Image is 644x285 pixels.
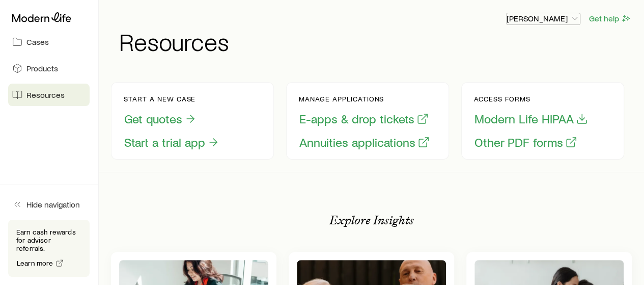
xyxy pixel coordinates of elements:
button: Modern Life HIPAA [474,111,589,127]
span: Resources [26,90,65,100]
button: Get quotes [124,111,197,127]
p: Access forms [474,95,589,103]
button: Hide navigation [8,193,90,216]
button: E-apps & drop tickets [299,111,429,127]
h1: Resources [119,29,632,54]
button: Annuities applications [299,135,430,150]
p: Start a new case [124,95,220,103]
span: Cases [26,37,49,47]
span: Products [26,63,58,73]
button: Start a trial app [124,135,220,150]
button: Get help [589,13,632,24]
span: Hide navigation [26,199,80,210]
a: Cases [8,31,90,53]
p: [PERSON_NAME] [507,13,580,23]
button: Other PDF forms [474,135,578,150]
button: [PERSON_NAME] [506,13,580,25]
div: Earn cash rewards for advisor referrals.Learn more [8,220,90,277]
p: Earn cash rewards for advisor referrals. [16,228,81,252]
p: Manage applications [299,95,430,103]
a: Products [8,57,90,80]
span: Learn more [17,260,53,267]
a: Resources [8,84,90,106]
p: Explore Insights [329,213,414,227]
